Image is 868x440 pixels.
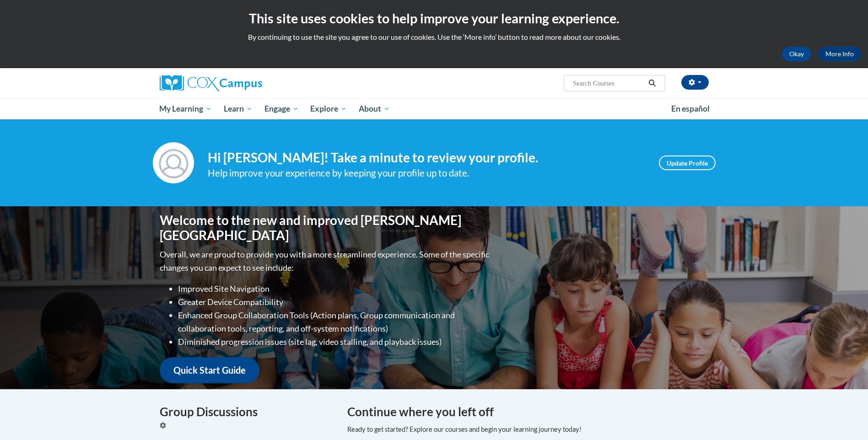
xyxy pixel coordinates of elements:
[178,335,491,349] li: Diminished progression issues (site lag, video stalling, and playback issues)
[681,75,709,90] button: Account Settings
[782,47,811,61] button: Okay
[178,282,491,295] li: Improved Site Navigation
[347,403,709,421] h4: Continue where you left off
[310,103,347,114] span: Explore
[304,98,353,119] a: Explore
[160,213,491,243] h1: Welcome to the new and improved [PERSON_NAME][GEOGRAPHIC_DATA]
[645,78,659,89] button: Search
[159,103,212,114] span: My Learning
[208,166,645,181] div: Help improve your experience by keeping your profile up to date.
[178,309,491,335] li: Enhanced Group Collaboration Tools (Action plans, Group communication and collaboration tools, re...
[224,103,253,114] span: Learn
[353,98,396,119] a: About
[671,104,710,113] span: En español
[160,403,334,421] h4: Group Discussions
[218,98,259,119] a: Learn
[208,150,645,166] h4: Hi [PERSON_NAME]! Take a minute to review your profile.
[572,78,645,89] input: Search Courses
[153,142,194,183] img: Profile Image
[264,103,299,114] span: Engage
[160,357,259,383] a: Quick Start Guide
[146,98,722,119] div: Main menu
[665,99,716,118] a: En español
[818,47,861,61] a: More Info
[259,98,305,119] a: Engage
[659,156,716,170] a: Update Profile
[178,295,491,309] li: Greater Device Compatibility
[160,75,334,91] a: Cox Campus
[7,9,861,27] h2: This site uses cookies to help improve your learning experience.
[160,75,262,91] img: Cox Campus
[160,248,491,274] p: Overall, we are proud to provide you with a more streamlined experience. Some of the specific cha...
[359,103,390,114] span: About
[7,32,861,42] p: By continuing to use the site you agree to our use of cookies. Use the ‘More info’ button to read...
[154,98,218,119] a: My Learning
